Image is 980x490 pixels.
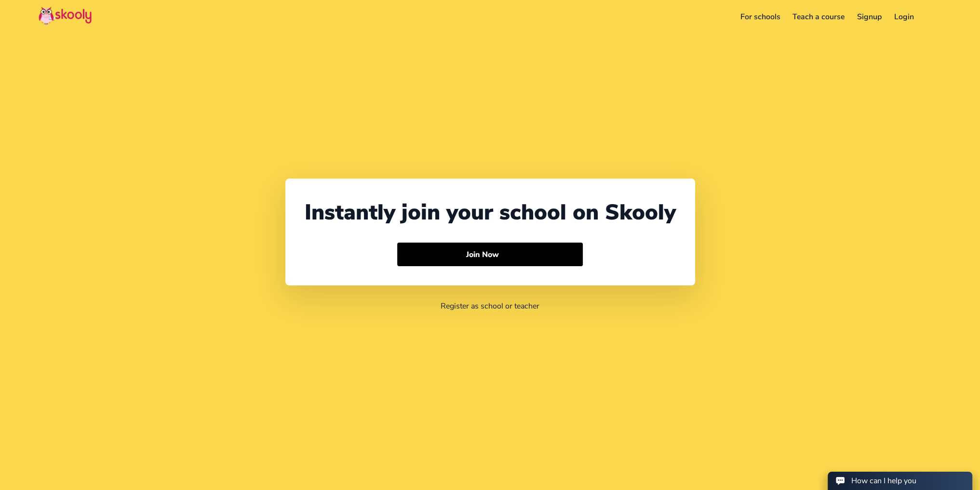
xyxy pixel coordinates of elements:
[441,301,539,311] a: Register as school or teacher
[786,9,851,25] a: Teach a course
[734,9,787,25] a: For schools
[39,6,92,25] img: Skooly
[851,9,888,25] a: Signup
[888,9,920,25] a: Login
[305,198,676,227] div: Instantly join your school on Skooly
[397,243,583,267] button: Join Now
